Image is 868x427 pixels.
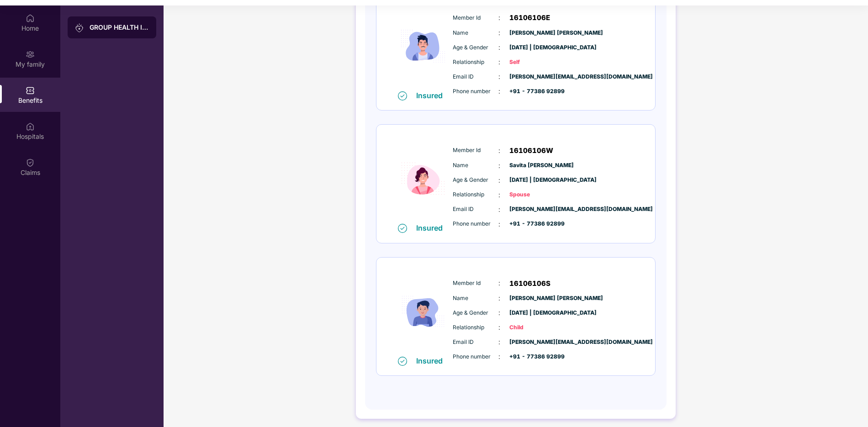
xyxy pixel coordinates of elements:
[453,58,498,67] span: Relationship
[26,50,35,59] img: svg+xml;base64,PHN2ZyB3aWR0aD0iMjAiIGhlaWdodD0iMjAiIHZpZXdCb3g9IjAgMCAyMCAyMCIgZmlsbD0ibm9uZSIgeG...
[453,14,498,22] span: Member Id
[498,322,500,332] span: :
[453,279,498,288] span: Member Id
[509,294,555,303] span: [PERSON_NAME] [PERSON_NAME]
[398,357,407,366] img: svg+xml;base64,PHN2ZyB4bWxucz0iaHR0cDovL3d3dy53My5vcmcvMjAwMC9zdmciIHdpZHRoPSIxNiIgaGVpZ2h0PSIxNi...
[453,353,498,361] span: Phone number
[398,91,407,100] img: svg+xml;base64,PHN2ZyB4bWxucz0iaHR0cDovL3d3dy53My5vcmcvMjAwMC9zdmciIHdpZHRoPSIxNiIgaGVpZ2h0PSIxNi...
[453,190,498,199] span: Relationship
[509,278,550,289] span: 16106106S
[498,42,500,53] span: :
[498,13,500,23] span: :
[75,23,84,32] img: svg+xml;base64,PHN2ZyB3aWR0aD0iMjAiIGhlaWdodD0iMjAiIHZpZXdCb3g9IjAgMCAyMCAyMCIgZmlsbD0ibm9uZSIgeG...
[509,145,553,156] span: 16106106W
[498,337,500,347] span: :
[509,353,555,361] span: +91 - 77386 92899
[498,293,500,303] span: :
[509,58,555,67] span: Self
[498,86,500,96] span: :
[498,72,500,82] span: :
[453,309,498,317] span: Age & Gender
[498,161,500,171] span: :
[416,223,448,232] div: Insured
[26,158,35,167] img: svg+xml;base64,PHN2ZyBpZD0iQ2xhaW0iIHhtbG5zPSJodHRwOi8vd3d3LnczLm9yZy8yMDAwL3N2ZyIgd2lkdGg9IjIwIi...
[396,2,450,90] img: icon
[453,43,498,52] span: Age & Gender
[509,43,555,52] span: [DATE] | [DEMOGRAPHIC_DATA]
[509,190,555,199] span: Spouse
[498,352,500,362] span: :
[398,224,407,233] img: svg+xml;base64,PHN2ZyB4bWxucz0iaHR0cDovL3d3dy53My5vcmcvMjAwMC9zdmciIHdpZHRoPSIxNiIgaGVpZ2h0PSIxNi...
[498,190,500,200] span: :
[509,29,555,37] span: [PERSON_NAME] [PERSON_NAME]
[453,29,498,37] span: Name
[509,338,555,347] span: [PERSON_NAME][EMAIL_ADDRESS][DOMAIN_NAME]
[509,220,555,228] span: +91 - 77386 92899
[396,134,450,223] img: icon
[396,267,450,356] img: icon
[453,161,498,170] span: Name
[498,205,500,215] span: :
[453,176,498,185] span: Age & Gender
[509,205,555,214] span: [PERSON_NAME][EMAIL_ADDRESS][DOMAIN_NAME]
[453,146,498,155] span: Member Id
[453,87,498,96] span: Phone number
[453,205,498,214] span: Email ID
[453,323,498,332] span: Relationship
[498,219,500,229] span: :
[26,122,35,131] img: svg+xml;base64,PHN2ZyBpZD0iSG9zcGl0YWxzIiB4bWxucz0iaHR0cDovL3d3dy53My5vcmcvMjAwMC9zdmciIHdpZHRoPS...
[498,175,500,185] span: :
[509,309,555,317] span: [DATE] | [DEMOGRAPHIC_DATA]
[509,161,555,170] span: Savita [PERSON_NAME]
[498,28,500,38] span: :
[498,57,500,67] span: :
[498,308,500,318] span: :
[509,73,555,81] span: [PERSON_NAME][EMAIL_ADDRESS][DOMAIN_NAME]
[453,338,498,347] span: Email ID
[416,356,448,365] div: Insured
[26,14,35,23] img: svg+xml;base64,PHN2ZyBpZD0iSG9tZSIgeG1sbnM9Imh0dHA6Ly93d3cudzMub3JnLzIwMDAvc3ZnIiB3aWR0aD0iMjAiIG...
[90,23,149,32] div: GROUP HEALTH INSURANCE
[509,87,555,96] span: +91 - 77386 92899
[498,146,500,156] span: :
[509,12,550,23] span: 16106106E
[26,86,35,95] img: svg+xml;base64,PHN2ZyBpZD0iQmVuZWZpdHMiIHhtbG5zPSJodHRwOi8vd3d3LnczLm9yZy8yMDAwL3N2ZyIgd2lkdGg9Ij...
[416,91,448,100] div: Insured
[453,220,498,228] span: Phone number
[509,176,555,185] span: [DATE] | [DEMOGRAPHIC_DATA]
[453,294,498,303] span: Name
[498,278,500,288] span: :
[509,323,555,332] span: Child
[453,73,498,81] span: Email ID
